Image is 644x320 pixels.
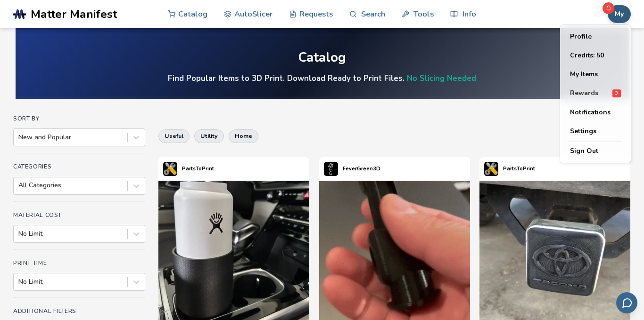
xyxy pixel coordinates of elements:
[298,50,346,65] div: Catalog
[18,182,20,189] input: All Categories
[18,278,20,286] input: No Limit
[31,8,117,21] span: Matter Manifest
[18,230,20,238] input: No Limit
[562,142,628,160] button: Sign Out
[229,129,258,143] button: home
[616,292,637,313] button: Send feedback via email
[608,5,631,23] button: My
[13,308,145,314] h4: Additional Filters
[13,260,145,266] h4: Print Time
[343,164,380,174] p: FeverGreen3D
[562,46,628,65] button: Credits: 50
[484,162,498,176] img: PartsToPrint's profile
[182,164,214,174] p: PartsToPrint
[13,212,145,218] h4: Material Cost
[18,134,20,141] input: New and Popular
[168,73,476,84] h4: Find Popular Items to 3D Print. Download Ready to Print Files.
[503,164,535,174] p: PartsToPrint
[324,162,338,176] img: FeverGreen3D's profile
[194,129,224,143] button: utility
[562,122,628,141] button: Settings
[479,157,540,181] a: PartsToPrint's profilePartsToPrint
[407,73,476,84] a: No Slicing Needed
[163,162,177,176] img: PartsToPrint's profile
[13,115,145,122] h4: Sort By
[158,157,219,181] a: PartsToPrint's profilePartsToPrint
[570,89,598,97] span: Rewards
[13,163,145,170] h4: Categories
[562,65,628,84] button: My Items
[562,27,628,46] button: Profile
[570,109,611,116] span: Notifications
[560,25,631,163] div: My
[158,129,190,143] button: useful
[319,157,385,181] a: FeverGreen3D's profileFeverGreen3D
[612,89,621,97] span: 3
